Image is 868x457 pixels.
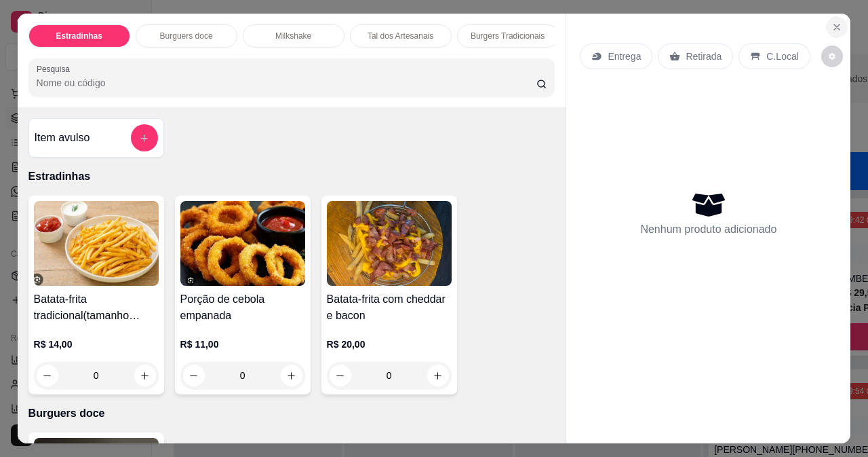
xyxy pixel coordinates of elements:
[821,45,843,67] button: decrease-product-quantity
[180,337,305,351] p: R$ 11,00
[327,201,452,286] img: product-image
[134,365,156,386] button: increase-product-quantity
[160,31,213,41] p: Burguers doce
[131,124,158,151] button: add-separate-item
[826,16,848,38] button: Close
[281,365,302,386] button: increase-product-quantity
[766,50,798,63] p: C.Local
[180,291,305,324] h4: Porção de cebola empanada
[471,31,545,41] p: Burgers Tradicionais
[37,365,58,386] button: decrease-product-quantity
[180,201,305,286] img: product-image
[327,337,452,351] p: R$ 20,00
[327,291,452,324] h4: Batata-frita com cheddar e bacon
[56,31,102,41] p: Estradinhas
[37,76,536,90] input: Pesquisa
[34,201,159,286] img: product-image
[608,50,641,63] p: Entrega
[37,63,75,75] label: Pesquisa
[330,365,351,386] button: decrease-product-quantity
[28,405,555,422] p: Burguers doce
[34,291,159,324] h4: Batata-frita tradicional(tamanho único)
[427,365,449,386] button: increase-product-quantity
[28,168,555,185] p: Estradinhas
[34,337,159,351] p: R$ 14,00
[368,31,433,41] p: Tal dos Artesanais
[183,365,205,386] button: decrease-product-quantity
[640,221,776,238] p: Nenhum produto adicionado
[686,50,722,63] p: Retirada
[35,130,90,146] h4: Item avulso
[275,31,311,41] p: Milkshake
